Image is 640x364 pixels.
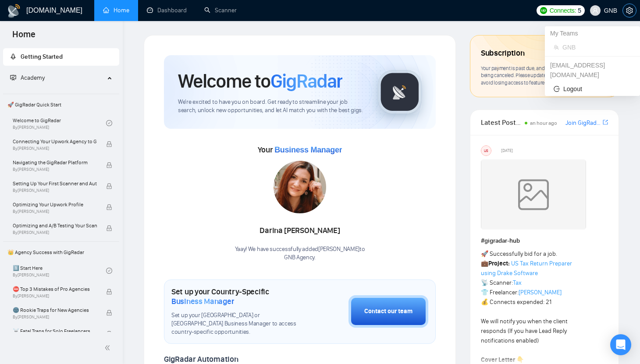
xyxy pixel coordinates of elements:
[545,26,640,40] div: My Teams
[171,311,305,336] span: Set up your [GEOGRAPHIC_DATA] or [GEOGRAPHIC_DATA] Business Manager to access country-specific op...
[4,96,118,113] span: 🚀 GigRadar Quick Start
[550,6,576,15] span: Connects:
[13,293,97,299] span: By [PERSON_NAME]
[519,289,562,296] a: [PERSON_NAME]
[13,146,97,151] span: By [PERSON_NAME]
[10,53,16,60] span: rocket
[13,167,97,172] span: By [PERSON_NAME]
[481,46,524,61] span: Subscription
[21,53,63,60] span: Getting Started
[481,65,607,86] span: Your payment is past due, and your subscription is at risk of being canceled. Please update your ...
[235,245,365,262] div: Yaay! We have successfully added [PERSON_NAME] to
[578,6,581,15] span: 5
[106,204,112,210] span: lock
[13,221,97,230] span: Optimizing and A/B Testing Your Scanner for Better Results
[10,74,45,81] span: Academy
[13,113,106,133] a: Welcome to GigRadarBy[PERSON_NAME]
[364,307,412,316] div: Contact our team
[235,223,365,238] div: Darina [PERSON_NAME]
[554,84,631,94] span: Logout
[622,4,636,18] button: setting
[10,74,16,81] span: fund-projection-screen
[501,147,513,155] span: [DATE]
[171,287,305,306] h1: Set up your Country-Specific
[106,162,112,168] span: lock
[592,7,598,14] span: user
[13,209,97,214] span: By [PERSON_NAME]
[13,230,97,235] span: By [PERSON_NAME]
[106,310,112,316] span: lock
[103,7,129,14] a: homeHome
[178,69,342,93] h1: Welcome to
[13,261,106,280] a: 1️⃣ Start HereBy[PERSON_NAME]
[13,315,97,320] span: By [PERSON_NAME]
[540,7,547,14] img: upwork-logo.png
[5,28,43,46] span: Home
[13,327,97,336] span: ☠️ Fatal Traps for Solo Freelancers
[235,254,365,262] p: GNB Agency .
[7,4,21,18] img: logo
[147,7,187,14] a: dashboardDashboard
[4,244,118,261] span: 👑 Agency Success with GigRadar
[481,260,572,277] a: US Tax Return Preparer using Drake Software
[13,188,97,193] span: By [PERSON_NAME]
[623,7,636,14] span: setting
[106,268,112,274] span: check-circle
[274,145,342,154] span: Business Manager
[481,146,491,155] div: US
[622,7,636,14] a: setting
[603,119,608,126] span: export
[378,70,422,114] img: gigradar-logo.png
[554,45,559,50] span: team
[106,289,112,295] span: lock
[481,117,522,128] span: Latest Posts from the GigRadar Community
[488,260,510,267] strong: Project:
[258,145,342,155] span: Your
[610,334,631,355] div: Open Intercom Messenger
[106,120,112,126] span: check-circle
[13,285,97,293] span: ⛔ Top 3 Mistakes of Pro Agencies
[13,158,97,167] span: Navigating the GigRadar Platform
[106,331,112,337] span: lock
[554,86,560,92] span: logout
[13,306,97,315] span: 🌚 Rookie Traps for New Agencies
[530,120,557,126] span: an hour ago
[104,343,113,352] span: double-left
[348,295,428,328] button: Contact our team
[481,236,608,246] h1: # gigradar-hub
[21,74,45,81] span: Academy
[106,183,112,189] span: lock
[204,7,237,14] a: searchScanner
[562,42,631,52] span: GNB
[106,225,112,231] span: lock
[13,137,97,146] span: Connecting Your Upwork Agency to GigRadar
[164,354,238,364] span: GigRadar Automation
[270,69,342,93] span: GigRadar
[13,179,97,188] span: Setting Up Your First Scanner and Auto-Bidder
[171,297,234,306] span: Business Manager
[178,98,364,115] span: We're excited to have you on board. Get ready to streamline your job search, unlock new opportuni...
[481,159,586,230] img: weqQh+iSagEgQAAAABJRU5ErkJggg==
[603,118,608,127] a: export
[3,48,119,66] li: Getting Started
[13,200,97,209] span: Optimizing Your Upwork Profile
[106,141,112,147] span: lock
[481,356,524,364] strong: Cover Letter 👇
[565,118,601,128] a: Join GigRadar Slack Community
[274,161,326,213] img: 1686859778149-8.jpg
[545,58,640,82] div: alexandra@gnb.agency
[513,279,522,286] a: Tax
